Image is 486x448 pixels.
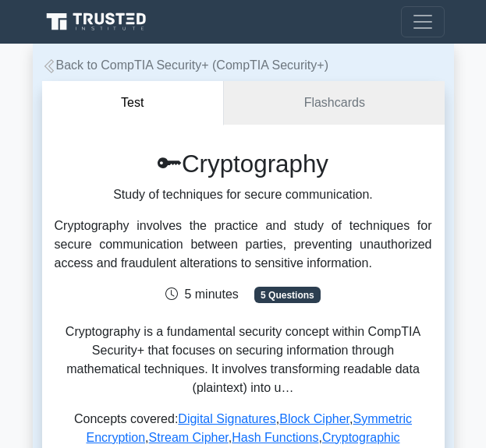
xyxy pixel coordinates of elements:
a: Back to CompTIA Security+ (CompTIA Security+) [42,58,328,72]
button: Toggle navigation [401,6,445,37]
p: Cryptography is a fundamental security concept within CompTIA Security+ that focuses on securing ... [55,323,432,397]
a: Stream Cipher [149,431,229,444]
div: Cryptography involves the practice and study of techniques for secure communication between parti... [55,217,432,273]
a: Block Cipher [279,412,349,425]
h1: Cryptography [55,150,432,179]
p: Study of techniques for secure communication. [55,185,432,204]
a: Hash Functions [232,431,318,444]
a: Symmetric Encryption [87,412,413,444]
span: 5 Questions [254,287,320,302]
a: Flashcards [224,81,444,125]
button: Test [42,81,225,125]
span: 5 minutes [165,287,238,301]
a: Digital Signatures [178,412,275,425]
